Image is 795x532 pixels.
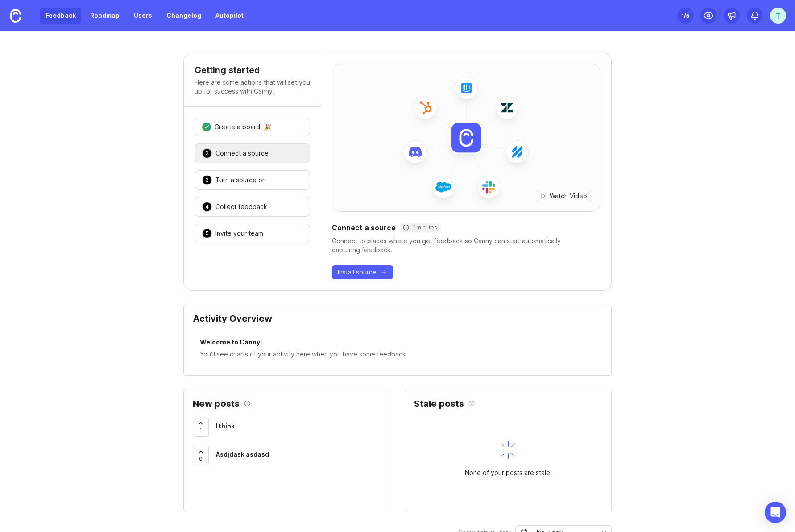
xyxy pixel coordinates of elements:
span: 1 [199,426,202,434]
div: Collect feedback [215,202,267,211]
img: Canny Home [10,9,21,23]
span: Watch Video [550,192,587,201]
span: Asdjdask asdasd [216,450,269,458]
div: Create a board [215,123,260,131]
a: Feedback [40,8,81,24]
div: 4 [202,202,212,212]
div: 2 [202,148,212,158]
div: 5 [202,229,212,238]
a: Changelog [161,8,207,24]
span: 0 [199,455,203,462]
div: Activity Overview [193,314,602,330]
a: Asdjdask asdasd [216,450,381,462]
div: None of your posts are stale. [465,468,552,478]
div: Connect a source [332,222,600,233]
p: Here are some actions that will set you up for success with Canny. [195,78,310,96]
button: T [770,8,786,24]
span: Install source [338,268,377,277]
div: Welcome to Canny! [200,337,595,349]
button: Install source [332,265,393,279]
div: 1 minutes [403,224,437,231]
button: 1 [193,417,209,437]
a: I think [216,421,381,433]
a: Roadmap [85,8,125,24]
div: 1 /5 [681,9,689,22]
div: Turn a source on [215,176,266,184]
div: Open Intercom Messenger [765,502,786,523]
a: Users [128,8,157,24]
div: You'll see charts of your activity here when you have some feedback. [200,349,595,359]
button: Watch Video [536,190,591,202]
div: Connect to places where you get feedback so Canny can start automatically capturing feedback. [332,237,600,254]
div: 3 [202,175,212,185]
h2: New posts [193,399,240,408]
div: Invite your team [215,229,263,238]
div: Connect a source [215,149,269,158]
span: I think [216,422,235,430]
h4: Getting started [195,64,310,76]
h2: Stale posts [414,399,464,408]
a: Autopilot [210,8,249,24]
button: 1/5 [677,8,693,24]
img: installed-source-hero-8cc2ac6e746a3ed68ab1d0118ebd9805.png [332,57,600,218]
div: 🎉 [264,124,271,130]
button: 0 [193,446,209,465]
img: svg+xml;base64,PHN2ZyB3aWR0aD0iNDAiIGhlaWdodD0iNDAiIGZpbGw9Im5vbmUiIHhtbG5zPSJodHRwOi8vd3d3LnczLm... [499,441,517,459]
